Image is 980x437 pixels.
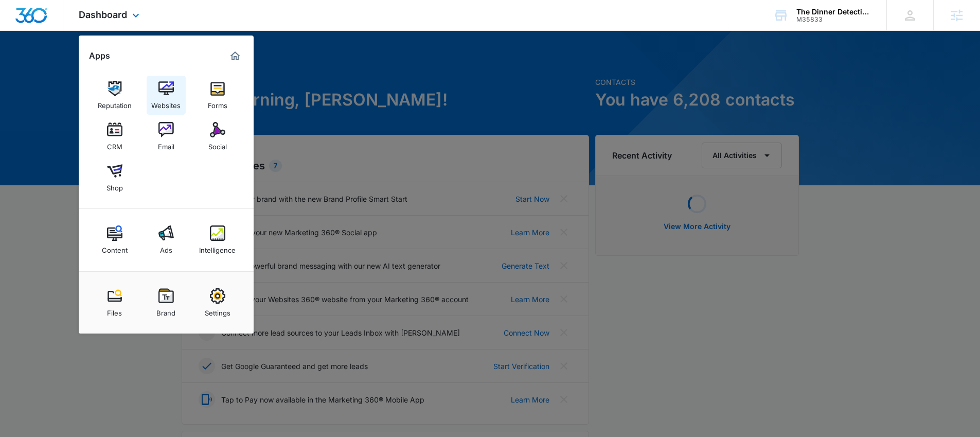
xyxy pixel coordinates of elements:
[95,117,134,156] a: CRM
[796,16,871,23] div: account id
[102,241,128,254] div: Content
[158,137,174,151] div: Email
[198,283,237,322] a: Settings
[151,96,181,110] div: Websites
[89,51,110,61] h2: Apps
[160,241,172,254] div: Ads
[796,8,871,16] div: account name
[198,117,237,156] a: Social
[227,48,243,64] a: Marketing 360® Dashboard
[198,220,237,259] a: Intelligence
[147,220,186,259] a: Ads
[107,137,122,151] div: CRM
[199,241,236,254] div: Intelligence
[95,283,134,322] a: Files
[208,137,227,151] div: Social
[95,76,134,115] a: Reputation
[198,76,237,115] a: Forms
[208,96,227,110] div: Forms
[79,9,127,20] span: Dashboard
[205,304,230,317] div: Settings
[95,220,134,259] a: Content
[95,158,134,197] a: Shop
[106,179,123,192] div: Shop
[147,76,186,115] a: Websites
[147,283,186,322] a: Brand
[156,304,175,317] div: Brand
[98,96,132,110] div: Reputation
[107,304,122,317] div: Files
[147,117,186,156] a: Email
